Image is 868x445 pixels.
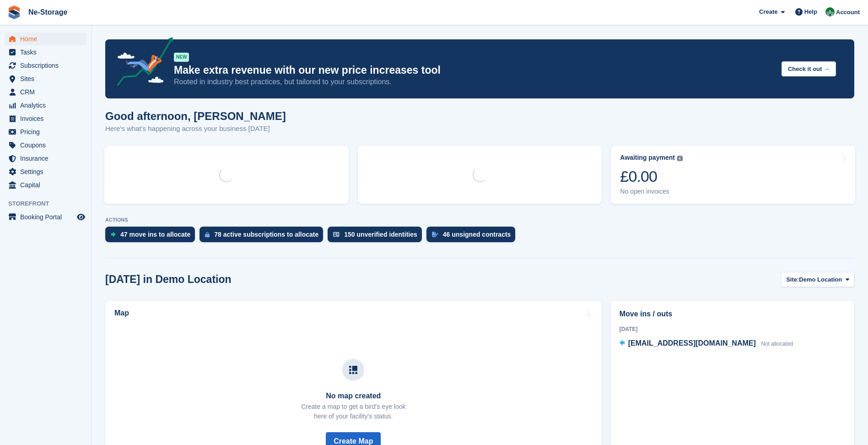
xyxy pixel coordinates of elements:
span: Pricing [20,125,75,138]
p: Rooted in industry best practices, but tailored to your subscriptions. [174,77,774,87]
img: icon-info-grey-7440780725fd019a000dd9b08b2336e03edf1995a4989e88bcd33f0948082b44.svg [677,156,683,161]
a: menu [5,59,86,72]
img: contract_signature_icon-13c848040528278c33f63329250d36e43548de30e8caae1d1a13099fd9432cc5.svg [432,232,438,237]
span: CRM [20,86,75,98]
a: menu [5,139,86,152]
div: Awaiting payment [620,154,675,162]
div: NEW [174,53,189,62]
div: 150 unverified identities [344,231,417,238]
p: Create a map to get a bird's eye look here of your facility's status. [301,402,405,421]
div: 46 unsigned contracts [443,231,511,238]
span: Insurance [20,152,75,165]
a: Ne-Storage [25,5,71,20]
img: move_ins_to_allocate_icon-fdf77a2bb77ea45bf5b3d319d69a93e2d87916cf1d5bf7949dd705db3b84f3ca.svg [111,232,116,237]
span: Booking Portal [20,211,75,223]
a: 46 unsigned contracts [426,227,520,247]
a: menu [5,125,86,138]
a: menu [5,46,86,59]
div: No open invoices [620,188,683,195]
a: menu [5,179,86,191]
span: Capital [20,179,75,191]
a: menu [5,33,86,45]
h2: [DATE] in Demo Location [105,273,232,286]
img: active_subscription_to_allocate_icon-d502201f5373d7db506a760aba3b589e785aa758c864c3986d89f69b8ff3... [205,232,210,238]
a: menu [5,152,86,165]
span: Storefront [8,199,91,208]
div: 78 active subscriptions to allocate [214,231,318,238]
h1: Good afternoon, [PERSON_NAME] [105,110,286,122]
span: Sites [20,72,75,85]
a: 78 active subscriptions to allocate [199,227,328,247]
img: map-icn-33ee37083ee616e46c38cad1a60f524a97daa1e2b2c8c0bc3eb3415660979fc1.svg [349,366,357,374]
a: menu [5,112,86,125]
h3: No map created [301,392,405,400]
button: Check it out → [782,61,836,76]
a: menu [5,211,86,223]
a: menu [5,99,86,112]
a: Preview store [75,212,86,222]
a: 47 move ins to allocate [105,227,199,247]
div: 47 move ins to allocate [120,231,190,238]
a: Awaiting payment £0.00 No open invoices [611,146,855,204]
span: Coupons [20,139,75,152]
span: Create [759,7,777,16]
div: £0.00 [620,167,683,186]
span: Help [804,7,817,16]
span: Home [20,33,75,45]
a: menu [5,165,86,178]
p: Here's what's happening across your business [DATE] [105,124,286,134]
img: Charlotte Nesbitt [825,7,835,16]
img: verify_identity-adf6edd0f0f0b5bbfe63781bf79b02c33cf7c696d77639b501bdc392416b5a36.svg [333,232,340,237]
span: Settings [20,165,75,178]
span: Account [836,8,860,17]
span: [EMAIL_ADDRESS][DOMAIN_NAME] [628,339,756,347]
h2: Move ins / outs [620,309,846,320]
img: stora-icon-8386f47178a22dfd0bd8f6a31ec36ba5ce8667c1dd55bd0f319d3a0aa187defe.svg [7,5,21,19]
a: [EMAIL_ADDRESS][DOMAIN_NAME] Not allocated [620,338,793,350]
p: ACTIONS [105,217,854,223]
div: [DATE] [620,325,846,333]
p: Make extra revenue with our new price increases tool [174,64,774,77]
h2: Map [114,309,129,317]
img: price-adjustments-announcement-icon-8257ccfd72463d97f412b2fc003d46551f7dbcb40ab6d574587a9cd5c0d94... [109,37,173,89]
span: Subscriptions [20,59,75,72]
span: Site: [786,275,799,284]
span: Tasks [20,46,75,59]
span: Invoices [20,112,75,125]
button: Site: Demo Location [781,272,854,287]
span: Demo Location [799,275,842,284]
span: Not allocated [761,341,793,347]
a: menu [5,86,86,98]
a: 150 unverified identities [328,227,426,247]
a: menu [5,72,86,85]
span: Analytics [20,99,75,112]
